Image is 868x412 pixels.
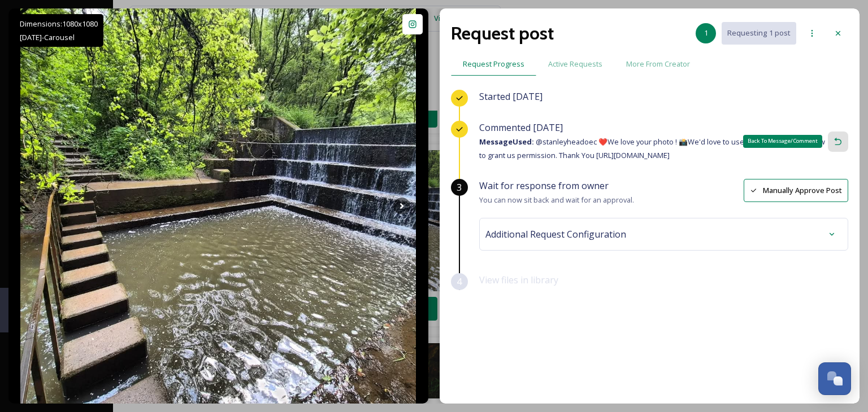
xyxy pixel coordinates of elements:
[818,362,851,395] button: Open Chat
[479,179,609,192] span: Wait for response from owner
[457,181,462,194] span: 3
[479,274,558,286] span: View files in library
[479,121,563,134] span: Commented [DATE]
[479,195,634,205] span: You can now sit back and wait for an approval.
[479,137,825,160] span: @stanleyheadoec ❤️We love your photo ! 📸We'd love to use it ⬇️Click the link below to grant us pe...
[457,275,462,288] span: 4
[744,179,848,202] button: Manually Approve Post
[485,227,626,241] span: Additional Request Configuration
[743,135,822,147] div: Back To Message/Comment
[479,137,534,147] strong: Message Used:
[20,8,416,404] img: A beautiful Deep Hayes expedition walk this week. Here's hoping this week coming is just as beaut...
